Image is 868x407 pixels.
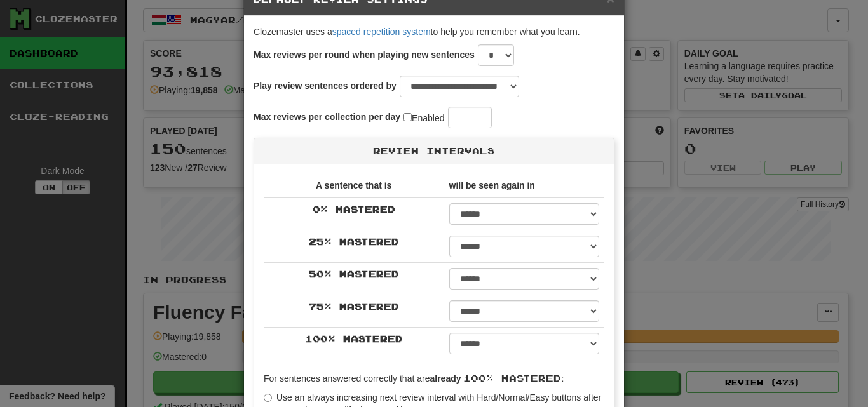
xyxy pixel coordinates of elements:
[313,203,395,216] label: 0 % Mastered
[430,373,461,384] strong: already
[463,373,561,384] span: 100% Mastered
[309,236,399,248] label: 25 % Mastered
[264,394,272,402] input: Use an always increasing next review interval with Hard/Normal/Easy buttons after answering to mo...
[254,48,475,61] label: Max reviews per round when playing new sentences
[264,372,604,385] p: For sentences answered correctly that are :
[254,138,614,164] div: Review Intervals
[305,333,403,345] label: 100 % Mastered
[309,300,399,313] label: 75 % Mastered
[309,268,399,281] label: 50 % Mastered
[444,174,604,197] th: will be seen again in
[254,79,397,92] label: Play review sentences ordered by
[403,110,444,124] label: Enabled
[403,113,412,121] input: Enabled
[254,110,400,123] label: Max reviews per collection per day
[254,25,614,38] p: Clozemaster uses a to help you remember what you learn.
[332,27,431,37] a: spaced repetition system
[264,174,444,197] th: A sentence that is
